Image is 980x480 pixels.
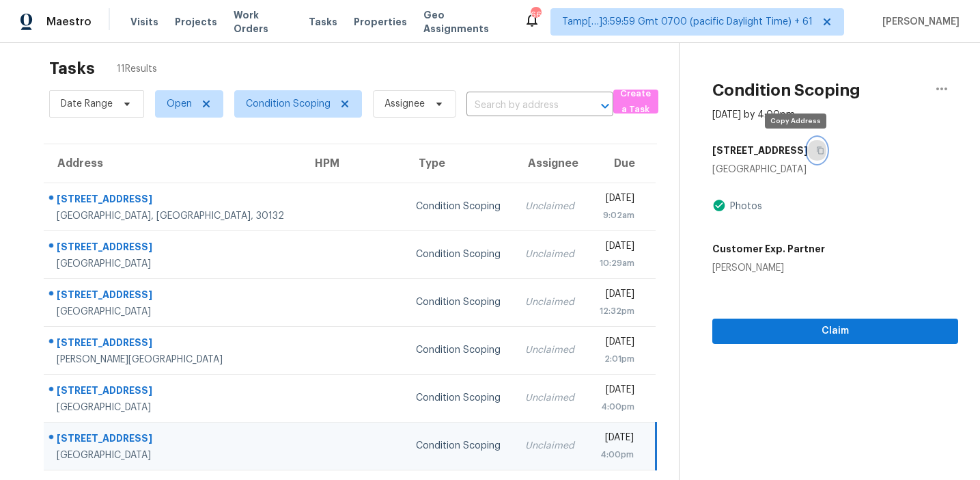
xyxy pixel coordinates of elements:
[57,384,290,401] div: [STREET_ADDRESS]
[531,8,540,22] div: 667
[525,248,576,261] div: Unclaimed
[620,86,651,118] span: Create a Task
[57,209,290,223] div: [GEOGRAPHIC_DATA], [GEOGRAPHIC_DATA], 30132
[525,295,576,309] div: Unclaimed
[587,144,656,183] th: Due
[57,192,290,209] div: [STREET_ADDRESS]
[596,96,615,116] button: Open
[57,401,290,414] div: [GEOGRAPHIC_DATA]
[234,8,292,36] span: Work Orders
[423,8,507,36] span: Geo Assignments
[598,335,635,352] div: [DATE]
[598,287,635,304] div: [DATE]
[175,15,217,29] span: Projects
[246,97,331,111] span: Condition Scoping
[416,439,503,453] div: Condition Scoping
[598,239,635,256] div: [DATE]
[712,144,808,157] h5: [STREET_ADDRESS]
[712,163,958,176] div: [GEOGRAPHIC_DATA]
[525,391,576,405] div: Unclaimed
[598,383,635,400] div: [DATE]
[44,144,301,183] th: Address
[598,304,635,318] div: 12:32pm
[598,448,634,462] div: 4:00pm
[712,83,860,97] h2: Condition Scoping
[416,391,503,405] div: Condition Scoping
[598,209,635,222] div: 9:02am
[598,431,634,448] div: [DATE]
[712,108,795,122] div: [DATE] by 4:00pm
[416,295,503,309] div: Condition Scoping
[384,97,425,111] span: Assignee
[598,352,635,366] div: 2:01pm
[57,240,290,257] div: [STREET_ADDRESS]
[130,15,158,29] span: Visits
[57,353,290,366] div: [PERSON_NAME][GEOGRAPHIC_DATA]
[712,261,825,275] div: [PERSON_NAME]
[301,144,405,183] th: HPM
[525,343,576,357] div: Unclaimed
[598,191,635,209] div: [DATE]
[525,200,576,213] div: Unclaimed
[877,15,960,29] span: [PERSON_NAME]
[416,200,503,213] div: Condition Scoping
[466,95,575,116] input: Search by address
[525,439,576,453] div: Unclaimed
[613,90,658,114] button: Create a Task
[514,144,587,183] th: Assignee
[117,62,157,76] span: 11 Results
[598,400,635,414] div: 4:00pm
[57,288,290,305] div: [STREET_ADDRESS]
[46,15,92,29] span: Maestro
[57,449,290,462] div: [GEOGRAPHIC_DATA]
[416,343,503,357] div: Condition Scoping
[416,248,503,261] div: Condition Scoping
[726,200,762,213] div: Photos
[712,242,825,256] h5: Customer Exp. Partner
[598,256,635,270] div: 10:29am
[712,198,726,213] img: Artifact Present Icon
[61,97,113,111] span: Date Range
[49,62,95,75] h2: Tasks
[57,257,290,271] div: [GEOGRAPHIC_DATA]
[309,17,337,27] span: Tasks
[354,15,407,29] span: Properties
[712,319,958,344] button: Claim
[723,323,947,340] span: Claim
[57,336,290,353] div: [STREET_ADDRESS]
[57,431,290,449] div: [STREET_ADDRESS]
[167,97,192,111] span: Open
[405,144,514,183] th: Type
[562,15,813,29] span: Tamp[…]3:59:59 Gmt 0700 (pacific Daylight Time) + 61
[57,305,290,319] div: [GEOGRAPHIC_DATA]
